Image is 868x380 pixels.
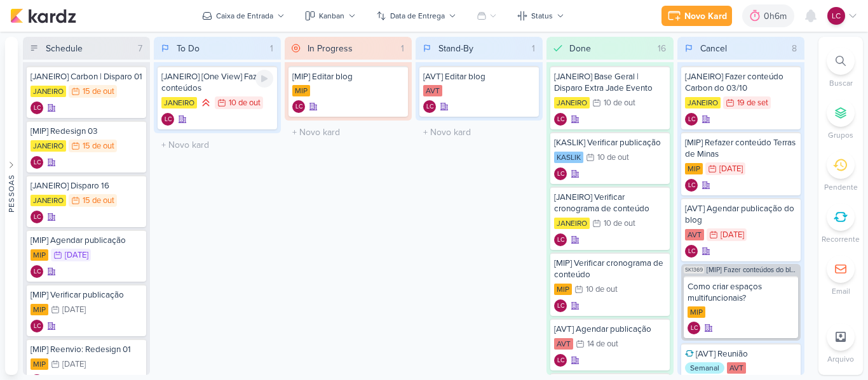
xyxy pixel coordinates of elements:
[31,320,43,332] div: Laís Costa
[255,70,273,88] div: Ligar relógio
[719,165,743,173] div: [DATE]
[737,99,768,107] div: 19 de set
[554,192,666,214] div: [JANEIRO] Verificar cronograma de conteúdo
[597,154,629,162] div: 10 de out
[685,137,797,160] div: [MIP] Refazer conteúdo Terras de Minas
[827,353,854,365] p: Arquivo
[827,7,845,25] div: Laís Costa
[396,42,409,55] div: 1
[554,167,567,180] div: Laís Costa
[554,324,666,335] div: [AVT] Agendar publicação
[31,211,43,223] div: Laís Costa
[31,265,43,278] div: Criador(a): Laís Costa
[83,88,114,96] div: 15 de out
[31,211,43,223] div: Criador(a): Laís Costa
[31,102,43,114] div: Criador(a): Laís Costa
[554,218,590,229] div: JANEIRO
[727,362,746,374] div: AVT
[554,152,583,163] div: KASLIK
[787,42,802,55] div: 8
[161,97,197,108] div: JANEIRO
[688,117,695,123] p: LC
[685,203,797,226] div: [AVT] Agendar publicação do blog
[685,163,703,174] div: MIP
[721,231,744,239] div: [DATE]
[83,142,114,150] div: 15 de out
[287,123,409,141] input: + Novo kard
[554,338,573,350] div: AVT
[691,325,698,332] p: LC
[685,97,721,108] div: JANEIRO
[10,8,76,23] img: kardz.app
[31,289,142,301] div: [MIP] Verificar publicação
[5,37,18,375] button: Pessoas
[31,180,142,192] div: [JANEIRO] Disparo 16
[65,251,88,259] div: [DATE]
[161,113,174,126] div: Criador(a): Laís Costa
[557,303,564,310] p: LC
[554,71,666,94] div: [JANEIRO] Base Geral | Disparo Extra Jade Evento
[832,10,841,22] p: LC
[685,348,797,360] div: [AVT] Reunião
[31,235,142,246] div: [MIP] Agendar publicação
[688,306,705,318] div: MIP
[554,233,567,246] div: Criador(a): Laís Costa
[685,179,698,192] div: Laís Costa
[34,324,41,330] p: LC
[161,113,174,126] div: Laís Costa
[423,100,436,113] div: Criador(a): Laís Costa
[554,137,666,148] div: [KASLIK] Verificar publicação
[34,105,41,112] p: LC
[685,113,698,126] div: Criador(a): Laís Costa
[34,160,41,166] p: LC
[31,156,43,169] div: Laís Costa
[554,233,567,246] div: Laís Costa
[292,100,305,113] div: Laís Costa
[31,71,142,82] div: [JANEIRO] Carbon | Disparo 01
[161,71,273,94] div: [JANEIRO] [One View] Fazer conteúdos
[423,100,436,113] div: Laís Costa
[6,174,17,212] div: Pessoas
[156,136,278,154] input: + Novo kard
[554,284,572,295] div: MIP
[587,340,618,348] div: 14 de out
[764,10,790,23] div: 0h6m
[832,285,850,297] p: Email
[527,42,540,55] div: 1
[554,299,567,312] div: Laís Costa
[31,86,66,97] div: JANEIRO
[426,104,433,110] p: LC
[554,299,567,312] div: Criador(a): Laís Costa
[31,102,43,114] div: Laís Costa
[554,113,567,126] div: Laís Costa
[685,362,724,374] div: Semanal
[554,258,666,280] div: [MIP] Verificar cronograma de conteúdo
[83,197,114,205] div: 15 de out
[423,85,442,96] div: AVT
[829,77,853,89] p: Buscar
[818,47,863,89] li: Ctrl + F
[688,281,794,304] div: Como criar espaços multifuncionais?
[688,249,695,255] p: LC
[31,344,142,355] div: [MIP] Reenvio: Redesign 01
[554,97,590,108] div: JANEIRO
[265,42,278,55] div: 1
[586,285,618,294] div: 10 de out
[418,123,540,141] input: + Novo kard
[31,358,48,370] div: MIP
[688,322,700,334] div: Criador(a): Laís Costa
[34,214,41,221] p: LC
[31,156,43,169] div: Criador(a): Laís Costa
[685,245,698,258] div: Laís Costa
[685,71,797,94] div: [JANEIRO] Fazer conteúdo Carbon do 03/10
[31,140,66,152] div: JANEIRO
[688,183,695,189] p: LC
[824,181,858,193] p: Pendente
[684,266,704,273] span: SK1369
[707,266,798,273] span: [MIP] Fazer conteúdos do blog de MIP (Setembro e Outubro)
[165,117,172,123] p: LC
[34,269,41,275] p: LC
[557,358,564,364] p: LC
[292,85,310,96] div: MIP
[229,99,261,107] div: 10 de out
